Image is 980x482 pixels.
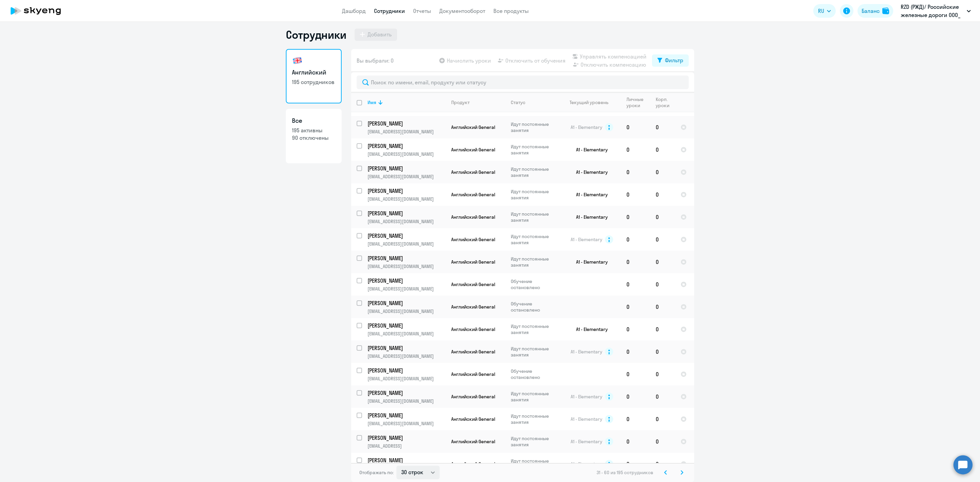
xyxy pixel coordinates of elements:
[650,318,675,340] td: 0
[286,109,342,163] a: Все195 активны90 отключены
[367,99,445,105] div: Имя
[626,96,650,109] div: Личные уроки
[650,161,675,183] td: 0
[621,296,650,318] td: 0
[511,323,557,335] p: Идут постоянные занятия
[367,187,445,195] a: [PERSON_NAME]
[367,120,444,127] p: [PERSON_NAME]
[558,251,621,273] td: A1 - Elementary
[451,326,495,332] span: Английский General
[359,469,394,476] span: Отображать по:
[292,134,336,142] p: 90 отключены
[621,251,650,273] td: 0
[367,277,444,284] p: [PERSON_NAME]
[367,443,445,449] p: [EMAIL_ADDRESS]
[621,273,650,296] td: 0
[857,4,893,18] button: Балансbalance
[355,29,397,41] button: Добавить
[451,192,495,198] span: Английский General
[650,251,675,273] td: 0
[367,299,444,307] p: [PERSON_NAME]
[367,420,445,427] p: [EMAIL_ADDRESS][DOMAIN_NAME]
[367,196,445,202] p: [EMAIL_ADDRESS][DOMAIN_NAME]
[367,241,445,247] p: [EMAIL_ADDRESS][DOMAIN_NAME]
[367,299,445,307] a: [PERSON_NAME]
[367,412,444,419] p: [PERSON_NAME]
[511,278,557,290] p: Обучение остановлено
[367,142,444,150] p: [PERSON_NAME]
[367,367,445,374] a: [PERSON_NAME]
[571,394,602,400] span: A1 - Elementary
[451,394,495,400] span: Английский General
[621,363,650,385] td: 0
[571,416,602,422] span: A1 - Elementary
[862,7,880,15] div: Баланс
[367,30,392,38] div: Добавить
[451,99,470,105] div: Продукт
[367,434,444,442] p: [PERSON_NAME]
[665,56,683,64] div: Фильтр
[621,430,650,453] td: 0
[558,318,621,340] td: A1 - Elementary
[367,322,445,329] a: [PERSON_NAME]
[413,7,431,14] a: Отчеты
[656,96,670,109] div: Корп. уроки
[367,286,445,292] p: [EMAIL_ADDRESS][DOMAIN_NAME]
[621,206,650,228] td: 0
[621,161,650,183] td: 0
[367,173,445,180] p: [EMAIL_ADDRESS][DOMAIN_NAME]
[626,96,646,109] div: Личные уроки
[451,124,495,130] span: Английский General
[511,188,557,201] p: Идут постоянные занятия
[621,318,650,340] td: 0
[571,349,602,355] span: A1 - Elementary
[439,7,485,14] a: Документооборот
[367,376,445,382] p: [EMAIL_ADDRESS][DOMAIN_NAME]
[367,151,445,157] p: [EMAIL_ADDRESS][DOMAIN_NAME]
[650,385,675,408] td: 0
[621,138,650,161] td: 0
[621,408,650,430] td: 0
[493,7,529,14] a: Все продукты
[367,129,445,135] p: [EMAIL_ADDRESS][DOMAIN_NAME]
[367,263,445,269] p: [EMAIL_ADDRESS][DOMAIN_NAME]
[367,389,444,397] p: [PERSON_NAME]
[650,296,675,318] td: 0
[451,214,495,220] span: Английский General
[367,344,444,352] p: [PERSON_NAME]
[650,116,675,138] td: 0
[511,346,557,358] p: Идут постоянные занятия
[367,456,445,464] a: [PERSON_NAME]
[511,413,557,425] p: Идут постоянные занятия
[558,183,621,206] td: A1 - Elementary
[292,127,336,134] p: 195 активны
[451,259,495,265] span: Английский General
[621,385,650,408] td: 0
[558,138,621,161] td: A1 - Elementary
[451,349,495,355] span: Английский General
[367,398,445,404] p: [EMAIL_ADDRESS][DOMAIN_NAME]
[650,206,675,228] td: 0
[650,430,675,453] td: 0
[367,344,445,352] a: [PERSON_NAME]
[558,206,621,228] td: A1 - Elementary
[367,165,445,172] a: [PERSON_NAME]
[367,99,376,105] div: Имя
[286,49,342,103] a: Английский195 сотрудников
[451,169,495,175] span: Английский General
[621,116,650,138] td: 0
[342,7,366,14] a: Дашборд
[367,322,444,329] p: [PERSON_NAME]
[511,211,557,223] p: Идут постоянные занятия
[367,142,445,150] a: [PERSON_NAME]
[451,99,505,105] div: Продукт
[357,76,689,89] input: Поиск по имени, email, продукту или статусу
[292,55,303,66] img: english
[367,254,445,262] a: [PERSON_NAME]
[367,367,444,374] p: [PERSON_NAME]
[367,277,445,284] a: [PERSON_NAME]
[650,340,675,363] td: 0
[897,3,974,19] button: RZD (РЖД)/ Российские железные дороги ООО_ KAM, #1706
[292,116,336,125] h3: Все
[656,96,675,109] div: Корп. уроки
